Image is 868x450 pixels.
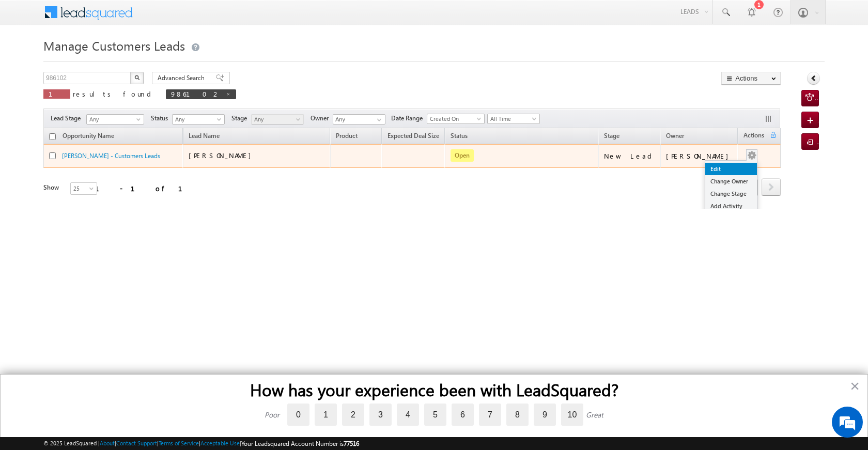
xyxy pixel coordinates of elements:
span: next [762,178,781,196]
span: Stage [604,132,619,139]
a: Terms of Service [159,440,199,446]
span: Actions [738,130,769,143]
span: © 2025 LeadSquared | | | | | [43,439,359,448]
div: [PERSON_NAME] [666,151,734,161]
div: Show [43,183,62,192]
label: 1 [315,404,337,426]
span: All Time [488,114,537,123]
button: Actions [721,72,781,85]
div: Great [586,410,603,420]
a: Edit [705,163,757,175]
a: Show All Items [371,115,384,125]
a: [PERSON_NAME] - Customers Leads [62,152,160,160]
label: 10 [561,404,583,426]
em: Start Chat [141,318,188,332]
span: [PERSON_NAME] [189,151,256,160]
label: 9 [534,404,556,426]
a: Change Owner [705,175,757,188]
label: 2 [342,404,364,426]
span: Open [451,149,474,162]
span: Manage Customers Leads [43,37,185,54]
span: Owner [311,114,333,123]
span: Product [336,132,358,139]
img: d_60004797649_company_0_60004797649 [18,54,43,68]
span: Lead Name [183,130,225,144]
label: 5 [424,404,446,426]
a: Status [445,130,473,144]
label: 0 [287,404,309,426]
label: 3 [369,404,392,426]
label: 8 [506,404,529,426]
button: Close [850,378,860,394]
span: Your Leadsquared Account Number is [241,440,359,447]
span: 986102 [171,89,221,98]
div: New Lead [604,151,656,161]
span: Any [173,115,222,124]
span: Advanced Search [158,73,208,83]
a: Contact Support [116,440,157,446]
textarea: Type your message and hit 'Enter' [13,96,189,309]
a: About [100,440,115,446]
label: 6 [452,404,474,426]
span: Expected Deal Size [388,132,439,139]
img: Search [134,75,139,80]
span: Status [151,114,172,123]
span: 1 [49,89,65,98]
label: 7 [479,404,501,426]
h2: How has your experience been with LeadSquared? [21,380,847,399]
div: Chat with us now [54,54,174,68]
a: Acceptable Use [200,440,240,446]
span: Created On [427,114,481,123]
label: 4 [397,404,419,426]
div: 1 - 1 of 1 [95,182,195,194]
span: results found [73,89,155,98]
span: 77516 [344,440,359,447]
span: Owner [666,132,684,139]
input: Check all records [49,133,56,140]
span: Stage [231,114,251,123]
span: Opportunity Name [63,132,114,139]
span: Any [87,115,141,124]
input: Type to Search [333,114,385,125]
div: Minimize live chat window [169,5,194,30]
a: Change Stage [705,188,757,200]
span: Any [252,115,301,124]
div: Poor [265,410,280,420]
span: Lead Stage [51,114,85,123]
span: Date Range [391,114,427,123]
span: 25 [71,184,98,193]
a: Add Activity [705,200,757,212]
